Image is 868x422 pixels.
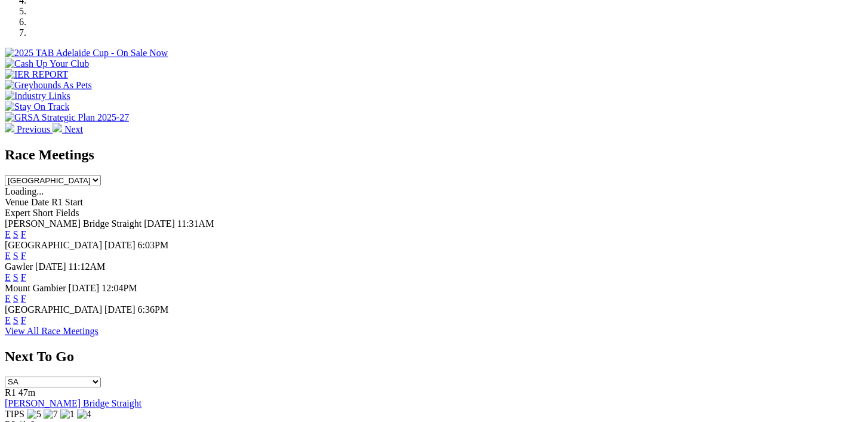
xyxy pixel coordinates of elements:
a: F [21,251,26,261]
img: chevron-left-pager-white.svg [5,123,14,133]
span: 12:04PM [101,283,137,293]
img: Greyhounds As Pets [5,80,92,91]
span: Venue [5,197,29,207]
span: TIPS [5,409,24,420]
a: F [21,294,26,304]
a: Next [53,124,83,134]
span: [DATE] [35,261,66,272]
img: IER REPORT [5,69,68,80]
a: E [5,272,11,282]
span: Gawler [5,261,33,272]
span: Previous [17,124,50,134]
img: Cash Up Your Club [5,58,89,69]
a: E [5,315,11,325]
span: 11:31AM [177,218,214,229]
a: S [13,294,19,304]
a: E [5,229,11,239]
span: Date [31,197,49,207]
a: S [13,229,19,239]
span: [GEOGRAPHIC_DATA] [5,304,102,315]
span: Mount Gambier [5,283,66,293]
h2: Race Meetings [5,147,863,163]
img: Stay On Track [5,101,69,112]
img: Industry Links [5,91,70,101]
h2: Next To Go [5,349,863,365]
span: Fields [56,208,79,218]
span: [DATE] [144,218,175,229]
a: E [5,294,11,304]
span: 47m [19,388,35,398]
img: 4 [77,409,91,420]
span: 6:36PM [138,304,169,315]
span: Short [33,208,54,218]
span: R1 Start [51,197,83,207]
span: 11:12AM [69,261,106,272]
img: 2025 TAB Adelaide Cup - On Sale Now [5,48,168,58]
img: 7 [44,409,58,420]
a: F [21,272,26,282]
span: Expert [5,208,30,218]
a: F [21,229,26,239]
a: E [5,251,11,261]
a: F [21,315,26,325]
span: [DATE] [104,240,136,250]
a: S [13,251,19,261]
a: Previous [5,124,53,134]
span: [PERSON_NAME] Bridge Straight [5,218,141,229]
a: S [13,315,19,325]
span: Loading... [5,186,44,196]
span: [DATE] [104,304,136,315]
a: S [13,272,19,282]
span: [DATE] [69,283,100,293]
img: chevron-right-pager-white.svg [53,123,62,133]
img: 5 [27,409,41,420]
span: R1 [5,388,16,398]
span: [GEOGRAPHIC_DATA] [5,240,102,250]
img: 1 [60,409,75,420]
a: [PERSON_NAME] Bridge Straight [5,399,141,409]
img: GRSA Strategic Plan 2025-27 [5,112,129,123]
span: Next [64,124,83,134]
a: View All Race Meetings [5,326,99,336]
span: 6:03PM [138,240,169,250]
